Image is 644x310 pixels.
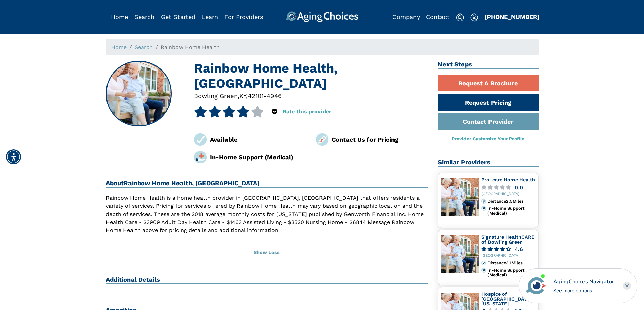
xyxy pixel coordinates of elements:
a: Contact Provider [438,113,539,130]
div: In-Home Support (Medical) [487,206,535,216]
img: Rainbow Home Health, Bowling Green KY [106,61,171,126]
div: 42101-4946 [248,91,282,101]
a: Rate this provider [283,108,331,115]
span: Bowling Green [194,92,238,100]
img: user-icon.svg [470,13,478,22]
div: Accessibility Menu [6,149,21,164]
a: 4.6 [481,247,535,252]
h2: About Rainbow Home Health, [GEOGRAPHIC_DATA] [106,179,428,188]
span: , [246,92,248,100]
div: Contact Us for Pricing [332,135,428,144]
span: Rainbow Home Health [161,44,220,50]
img: distance.svg [481,261,486,265]
a: Get Started [161,13,195,20]
a: For Providers [224,13,263,20]
button: Show Less [106,245,428,260]
div: See more options [553,287,614,294]
div: Popover trigger [470,11,478,22]
div: 4.6 [515,247,523,252]
h2: Similar Providers [438,159,539,167]
h2: Next Steps [438,61,539,69]
div: Distance 3.1 Miles [487,261,535,265]
div: Popover trigger [134,11,154,22]
p: Rainbow Home Health is a home health provider in [GEOGRAPHIC_DATA], [GEOGRAPHIC_DATA] that offers... [106,194,428,234]
div: In-Home Support (Medical) [487,268,535,278]
a: Pro-care Home Health [481,177,535,182]
a: Request Pricing [438,94,539,111]
a: Signature HealthCARE of Bowling Green [481,234,534,245]
a: 0.0 [481,185,535,190]
div: In-Home Support (Medical) [210,152,306,162]
div: Available [210,135,306,144]
div: Close [623,282,631,290]
span: KY [239,92,246,100]
a: Home [111,13,128,20]
a: Learn [201,13,218,20]
img: AgingChoices [286,11,358,22]
div: [GEOGRAPHIC_DATA] [481,192,535,196]
a: Search [135,44,153,50]
nav: breadcrumb [106,39,539,55]
a: Search [134,13,154,20]
div: Distance 2.5 Miles [487,199,535,204]
h2: Additional Details [106,276,428,284]
div: [GEOGRAPHIC_DATA] [481,254,535,258]
a: Company [392,13,420,20]
a: Provider Customize Your Profile [452,136,524,141]
a: Hospice of [GEOGRAPHIC_DATA][US_STATE] [481,291,532,306]
a: Contact [426,13,450,20]
h1: Rainbow Home Health, [GEOGRAPHIC_DATA] [194,61,428,91]
a: [PHONE_NUMBER] [484,13,540,20]
span: , [238,92,239,100]
a: Home [111,44,127,50]
img: distance.svg [481,199,486,204]
img: primary.svg [481,206,486,211]
div: 0.0 [515,185,523,190]
div: Popover trigger [272,106,277,117]
img: avatar [525,274,548,297]
a: Request A Brochure [438,75,539,91]
img: search-icon.svg [456,13,464,22]
img: primary.svg [481,268,486,273]
div: AgingChoices Navigator [553,278,614,286]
